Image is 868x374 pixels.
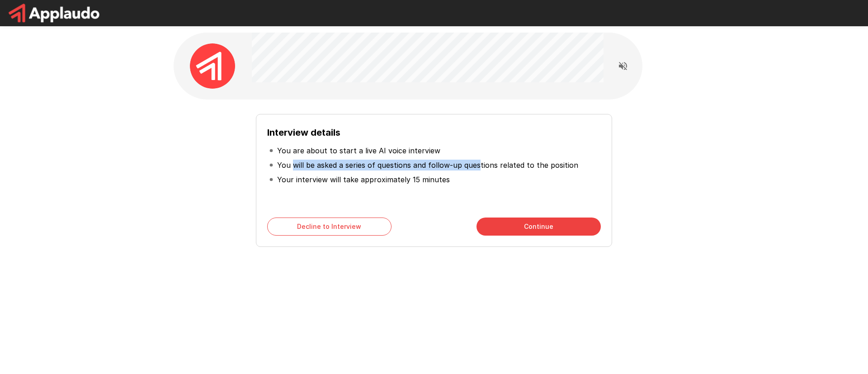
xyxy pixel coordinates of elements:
button: Read questions aloud [614,57,632,75]
img: applaudo_avatar.png [190,43,235,89]
p: Your interview will take approximately 15 minutes [277,174,450,185]
button: Continue [476,218,601,236]
p: You are about to start a live AI voice interview [277,145,440,156]
p: You will be asked a series of questions and follow-up questions related to the position [277,160,578,170]
button: Decline to Interview [267,218,392,236]
b: Interview details [267,127,340,138]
